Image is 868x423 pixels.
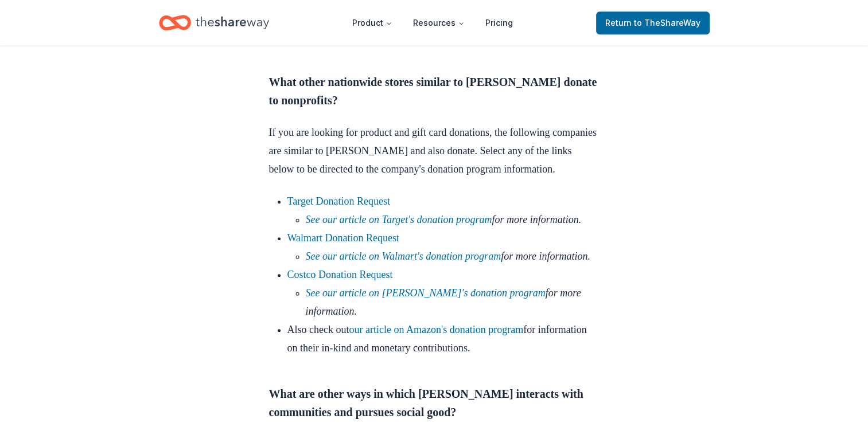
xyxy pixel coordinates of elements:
[269,385,600,421] h3: What are other ways in which [PERSON_NAME] interacts with communities and pursues social good?
[343,9,522,36] nav: Main
[287,320,600,357] li: Also check out for information on their in-kind and monetary contributions.
[287,195,390,207] a: Target Donation Request
[159,9,269,36] a: Home
[605,16,700,30] span: Return
[404,11,474,34] button: Resources
[634,18,700,28] span: to TheShareWay
[287,269,393,280] a: Costco Donation Request
[306,250,590,262] em: for more information.
[306,287,546,299] a: See our article on [PERSON_NAME]'s donation program
[306,287,581,317] em: for more information.
[349,324,523,335] a: our article on Amazon's donation program
[306,214,582,225] em: for more information.
[306,214,492,225] a: See our article on Target's donation program
[476,11,522,34] a: Pricing
[269,123,600,178] p: If you are looking for product and gift card donations, the following companies are similar to [P...
[287,232,400,244] a: Walmart Donation Request
[306,250,501,262] a: See our article on Walmart's donation program
[269,73,600,109] h3: What other nationwide stores similar to [PERSON_NAME] donate to nonprofits?
[596,11,710,34] a: Returnto TheShareWay
[343,11,402,34] button: Product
